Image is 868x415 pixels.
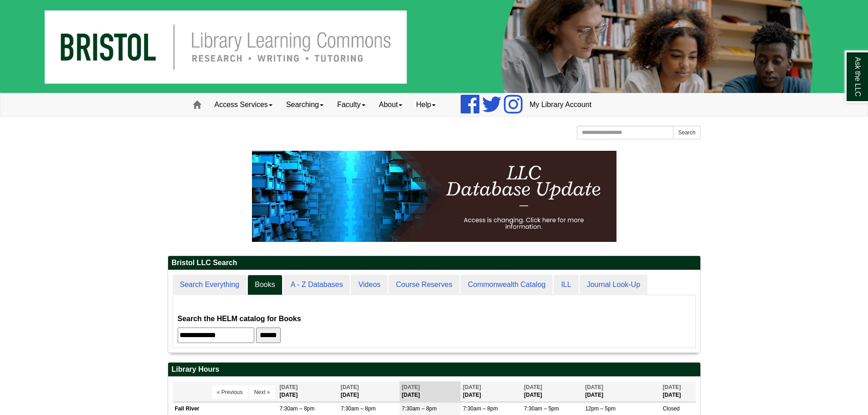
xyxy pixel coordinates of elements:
span: [DATE] [463,384,481,390]
span: [DATE] [663,384,681,390]
span: [DATE] [341,384,359,390]
a: Journal Look-Up [580,275,647,295]
span: 7:30am – 8pm [402,405,437,412]
span: [DATE] [524,384,542,390]
img: HTML tutorial [252,151,616,242]
span: 7:30am – 8pm [463,405,498,412]
a: My Library Account [523,93,598,116]
label: Search the HELM catalog for Books [178,313,301,325]
th: [DATE] [522,381,583,402]
a: Videos [351,275,388,295]
button: Next » [249,385,275,399]
button: Search [673,126,700,139]
button: « Previous [212,385,248,399]
a: Faculty [330,93,372,116]
span: 12pm – 5pm [585,405,616,412]
th: [DATE] [277,381,339,402]
th: [DATE] [461,381,522,402]
span: [DATE] [402,384,420,390]
a: ILL [554,275,578,295]
span: [DATE] [280,384,298,390]
span: [DATE] [585,384,603,390]
a: Course Reserves [389,275,460,295]
span: 7:30am – 5pm [524,405,559,412]
a: Searching [279,93,330,116]
a: Search Everything [173,275,247,295]
a: Commonwealth Catalog [461,275,553,295]
div: Books [178,300,691,343]
h2: Bristol LLC Search [168,256,700,270]
a: Access Services [208,93,279,116]
th: [DATE] [339,381,400,402]
th: [DATE] [400,381,461,402]
a: About [372,93,410,116]
a: Help [409,93,442,116]
th: [DATE] [660,381,695,402]
a: Books [247,275,282,295]
span: 7:30am – 8pm [341,405,376,412]
h2: Library Hours [168,363,700,377]
span: 7:30am – 8pm [280,405,315,412]
a: A - Z Databases [283,275,350,295]
th: [DATE] [583,381,660,402]
span: Closed [663,405,679,412]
